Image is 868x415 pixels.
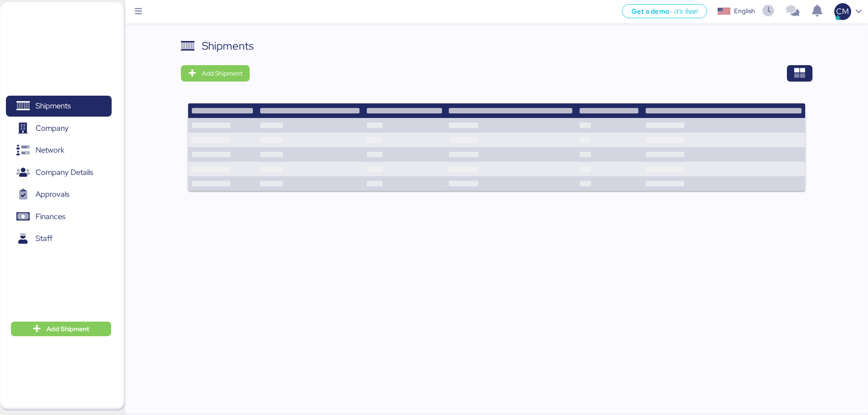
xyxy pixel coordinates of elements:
[836,5,849,17] span: CM
[36,99,71,113] span: Shipments
[36,122,69,135] span: Company
[6,206,112,227] a: Finances
[6,162,112,183] a: Company Details
[36,143,64,157] span: Network
[36,210,65,223] span: Finances
[11,322,111,336] button: Add Shipment
[6,140,112,161] a: Network
[202,68,242,79] span: Add Shipment
[6,228,112,249] a: Staff
[181,65,250,82] button: Add Shipment
[36,166,93,179] span: Company Details
[131,4,146,20] button: Menu
[6,118,112,138] a: Company
[36,232,52,245] span: Staff
[734,6,755,16] div: English
[6,96,112,117] a: Shipments
[6,184,112,205] a: Approvals
[36,188,69,201] span: Approvals
[202,38,254,54] div: Shipments
[46,323,89,334] span: Add Shipment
